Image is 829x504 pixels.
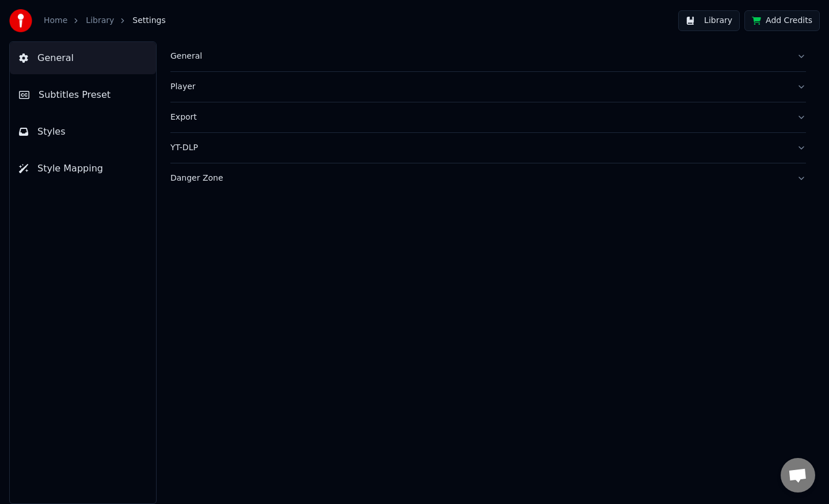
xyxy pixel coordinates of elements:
button: Library [678,10,740,31]
span: Styles [37,125,66,139]
span: Subtitles Preset [39,88,111,102]
span: Settings [132,15,165,26]
a: Library [86,15,114,26]
button: Add Credits [744,10,820,31]
div: General [170,51,788,62]
button: Player [170,72,806,102]
button: General [10,42,156,74]
div: YT-DLP [170,142,788,154]
button: General [170,41,806,71]
nav: breadcrumb [44,15,166,26]
div: Open chat [781,458,815,492]
img: youka [9,9,32,32]
button: Export [170,102,806,132]
div: Player [170,81,788,93]
button: Styles [10,116,156,148]
button: Danger Zone [170,163,806,193]
span: General [37,51,74,65]
div: Danger Zone [170,173,788,184]
button: Subtitles Preset [10,79,156,111]
button: YT-DLP [170,133,806,163]
div: Export [170,112,788,123]
a: Home [44,15,67,26]
span: Style Mapping [37,162,103,175]
button: Style Mapping [10,152,156,185]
